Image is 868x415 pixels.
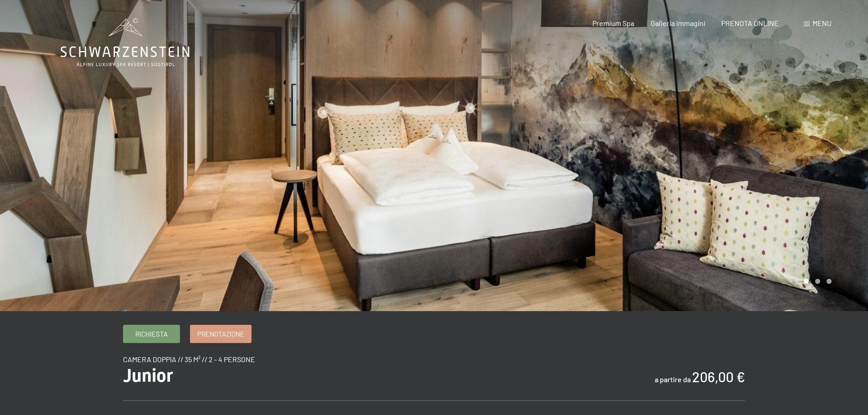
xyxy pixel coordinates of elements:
span: Richiesta [135,329,168,339]
span: camera doppia // 35 m² // 2 - 4 persone [123,355,255,364]
b: 206,00 € [692,369,745,385]
a: PRENOTA ONLINE [721,19,779,27]
span: Prenotazione [197,329,244,339]
a: Premium Spa [592,19,634,27]
a: Prenotazione [190,325,251,343]
a: Richiesta [123,325,180,343]
a: Galleria immagini [651,19,705,27]
span: Junior [123,365,173,386]
span: a partire da [655,375,691,384]
span: Menu [812,19,832,27]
